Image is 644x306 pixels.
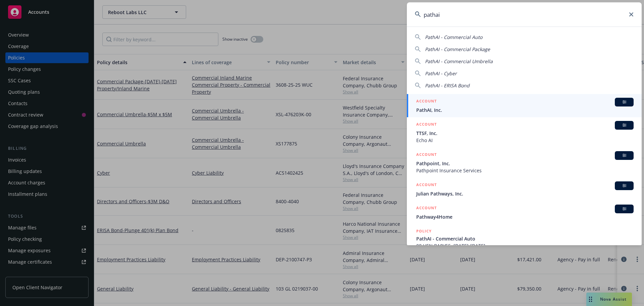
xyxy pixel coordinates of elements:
span: 08 UEN BA0V55, [DATE]-[DATE] [416,242,634,249]
h5: ACCOUNT [416,181,437,189]
a: ACCOUNTBIPathpoint, Inc.Pathpoint Insurance Services [407,147,642,178]
a: ACCOUNTBIJulian Pathways, Inc. [407,178,642,201]
span: BI [618,206,631,212]
span: PathAI - ERISA Bond [425,82,470,89]
span: PathAI - Commercial Umbrella [425,58,493,64]
span: BI [618,183,631,189]
a: ACCOUNTBIPathAI, Inc. [407,94,642,117]
span: PathAI - Commercial Package [425,46,490,52]
span: Pathpoint Insurance Services [416,167,634,174]
span: BI [618,152,631,159]
span: Pathpoint, Inc. [416,160,634,167]
span: BI [618,99,631,105]
a: POLICYPathAI - Commercial Auto08 UEN BA0V55, [DATE]-[DATE] [407,224,642,253]
h5: ACCOUNT [416,98,437,106]
span: BI [618,122,631,128]
h5: ACCOUNT [416,121,437,129]
span: PathAI - Commercial Auto [425,34,482,40]
span: Echo AI [416,137,634,144]
span: Julian Pathways, Inc. [416,190,634,197]
span: TTSF, Inc. [416,130,634,137]
span: Pathway4Home [416,213,634,220]
input: Search... [407,2,642,27]
a: ACCOUNTBIPathway4Home [407,201,642,224]
h5: ACCOUNT [416,151,437,159]
span: PathAI, Inc. [416,106,634,114]
span: PathAI - Commercial Auto [416,235,634,242]
h5: POLICY [416,228,432,234]
span: PathAI - Cyber [425,70,457,77]
a: ACCOUNTBITTSF, Inc.Echo AI [407,117,642,147]
h5: ACCOUNT [416,205,437,213]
